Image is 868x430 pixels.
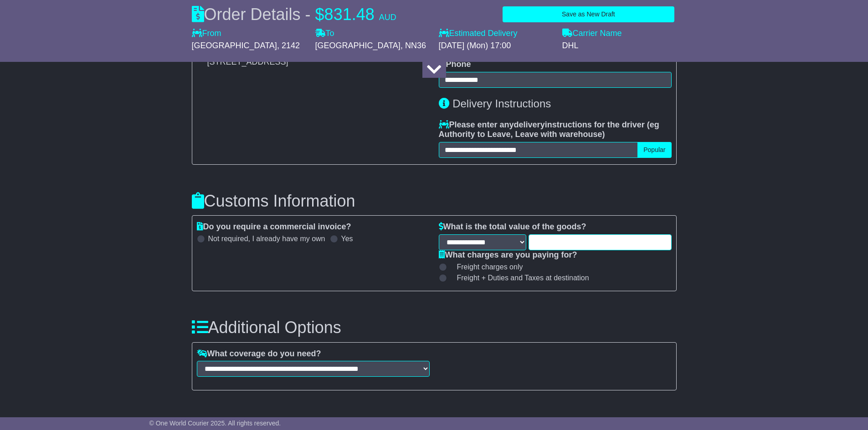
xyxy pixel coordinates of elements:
span: © One World Courier 2025. All rights reserved. [149,420,281,427]
label: What coverage do you need? [197,349,321,359]
span: [GEOGRAPHIC_DATA] [315,41,401,50]
label: What is the total value of the goods? [439,222,586,232]
button: Save as New Draft [503,6,674,22]
span: [GEOGRAPHIC_DATA] [192,41,277,50]
button: Popular [637,142,671,158]
label: Not required, I already have my own [208,234,325,243]
label: Please enter any instructions for the driver ( ) [439,120,672,140]
div: [DATE] (Mon) 17:00 [439,41,553,51]
span: eg Authority to Leave, Leave with warehouse [439,120,659,139]
span: AUD [379,13,396,22]
label: To [315,29,334,39]
span: , NN36 [401,41,426,50]
label: What charges are you paying for? [439,250,577,260]
span: Delivery Instructions [452,97,551,110]
span: delivery [514,120,545,129]
span: 831.48 [324,5,375,24]
label: Carrier Name [562,29,622,39]
div: DHL [562,41,677,51]
label: Estimated Delivery [439,29,553,39]
h3: Additional Options [192,319,677,337]
span: Freight + Duties and Taxes at destination [457,273,589,282]
label: Yes [341,234,353,243]
label: Freight charges only [446,263,523,271]
label: Do you require a commercial invoice? [197,222,351,232]
h3: Customs Information [192,192,677,210]
label: From [192,29,221,39]
div: Order Details - [192,5,396,24]
span: , 2142 [277,41,300,50]
span: $ [315,5,324,24]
